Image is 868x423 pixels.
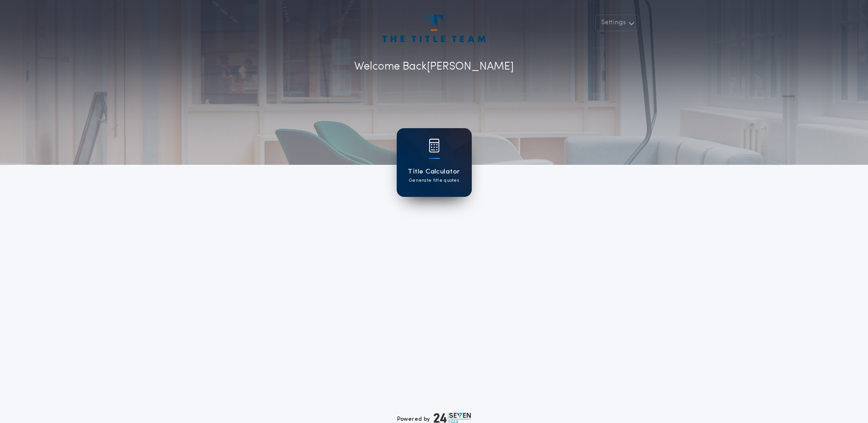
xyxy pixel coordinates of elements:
img: account-logo [383,15,485,42]
h1: Title Calculator [408,167,460,177]
p: Generate title quotes [409,177,459,184]
img: card icon [429,139,440,152]
button: Settings [595,15,638,31]
a: card iconTitle CalculatorGenerate title quotes [397,128,472,197]
p: Welcome Back [PERSON_NAME] [354,59,514,75]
